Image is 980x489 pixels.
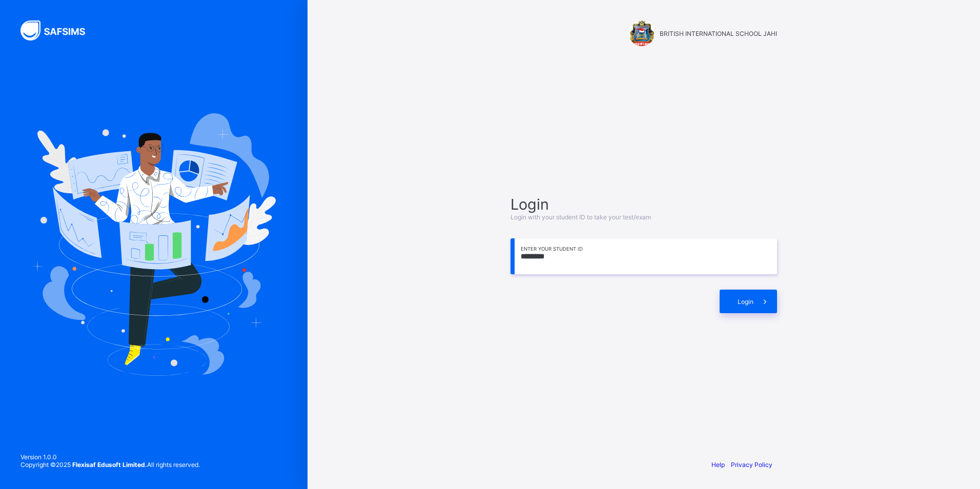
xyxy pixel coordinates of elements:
[72,461,147,468] strong: Flexisaf Edusoft Limited.
[511,213,651,221] span: Login with your student ID to take your test/exam
[738,298,753,305] span: Login
[32,113,276,376] img: Hero Image
[711,461,725,468] a: Help
[511,195,777,213] span: Login
[660,30,777,37] span: BRITISH INTERNATIONAL SCHOOL JAHI
[21,461,200,468] span: Copyright © 2025 All rights reserved.
[21,21,97,40] img: SAFSIMS Logo
[21,453,200,461] span: Version 1.0.0
[731,461,772,468] a: Privacy Policy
